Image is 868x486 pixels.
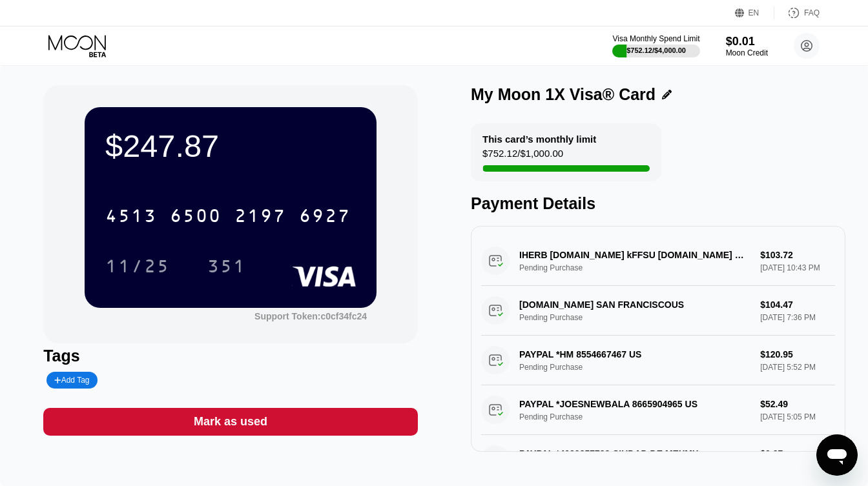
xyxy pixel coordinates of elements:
[749,8,759,17] div: EN
[471,194,845,213] div: Payment Details
[471,85,656,104] div: My Moon 1X Visa® Card
[105,258,170,278] div: 11/25
[482,148,563,165] div: $752.12 / $1,000.00
[96,250,180,282] div: 11/25
[726,35,768,57] div: $0.01Moon Credit
[98,199,358,232] div: 4513650021976927
[804,8,820,17] div: FAQ
[626,46,686,54] div: $752.12 / $4,000.00
[54,376,89,385] div: Add Tag
[198,250,256,282] div: 351
[816,434,858,476] iframe: Кнопка запуска окна обмена сообщениями
[105,128,356,164] div: $247.87
[207,258,246,278] div: 351
[299,207,351,228] div: 6927
[726,35,768,48] div: $0.01
[254,311,367,321] div: Support Token:c0cf34fc24
[774,6,820,19] div: FAQ
[735,6,774,19] div: EN
[612,34,699,57] div: Visa Monthly Spend Limit$752.12/$4,000.00
[105,207,157,228] div: 4513
[46,372,97,389] div: Add Tag
[170,207,222,228] div: 6500
[194,414,267,429] div: Mark as used
[43,408,418,436] div: Mark as used
[234,207,286,228] div: 2197
[612,34,699,43] div: Visa Monthly Spend Limit
[43,347,418,365] div: Tags
[254,311,367,321] div: Support Token: c0cf34fc24
[482,134,596,145] div: This card’s monthly limit
[726,48,768,57] div: Moon Credit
